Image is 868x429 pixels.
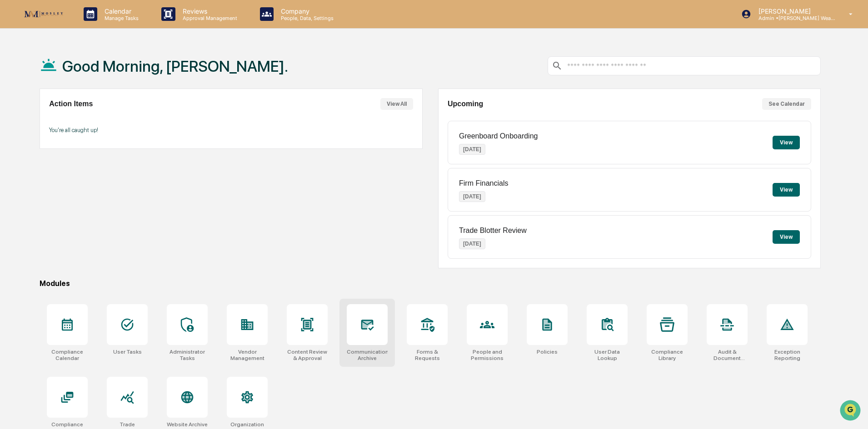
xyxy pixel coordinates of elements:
button: See Calendar [762,98,811,110]
div: 🔎 [9,133,16,140]
a: 🗄️Attestations [62,111,116,127]
p: People, Data, Settings [274,15,338,21]
div: Administrator Tasks [167,349,208,361]
a: 🔎Data Lookup [5,128,61,144]
p: Trade Blotter Review [459,227,527,235]
div: Start new chat [31,69,149,79]
h2: Upcoming [448,100,483,108]
p: Company [274,7,338,15]
button: View All [380,98,413,110]
div: Policies [537,349,558,355]
img: logo [22,8,65,20]
button: View [773,230,800,244]
p: Approval Management [175,15,242,21]
div: Compliance Library [647,349,688,361]
span: Pylon [90,154,110,161]
div: Audit & Document Logs [707,349,748,361]
div: Website Archive [167,421,208,428]
span: Preclearance [18,114,59,123]
div: User Data Lookup [587,349,628,361]
div: Compliance Calendar [47,349,88,361]
button: View [773,183,800,197]
div: 🗄️ [66,115,73,123]
p: Calendar [97,7,143,15]
p: [DATE] [459,238,485,249]
p: [PERSON_NAME] [751,7,836,15]
p: How can we help? [9,19,165,34]
iframe: Open customer support [839,399,863,424]
div: Modules [40,279,821,288]
div: Vendor Management [227,349,268,361]
p: [DATE] [459,191,485,202]
div: 🖐️ [9,115,16,123]
span: Data Lookup [18,132,57,141]
p: You're all caught up! [49,127,413,133]
span: Attestations [75,114,113,123]
img: 1746055101610-c473b297-6a78-478c-a979-82029cc54cd1 [9,69,25,86]
a: 🖐️Preclearance [5,111,62,127]
div: Forms & Requests [407,349,448,361]
div: We're available if you need us! [31,79,115,86]
p: Firm Financials [459,179,508,187]
p: Greenboard Onboarding [459,132,538,140]
h2: Action Items [49,100,93,108]
p: Admin • [PERSON_NAME] Wealth [751,15,836,21]
p: Reviews [175,7,242,15]
div: User Tasks [113,349,142,355]
p: Manage Tasks [97,15,143,21]
button: View [773,136,800,149]
h1: Good Morning, [PERSON_NAME]. [62,57,288,75]
div: Content Review & Approval [287,349,328,361]
p: [DATE] [459,144,485,155]
div: People and Permissions [467,349,508,361]
div: Exception Reporting [767,349,808,361]
a: Powered byPylon [64,153,110,161]
div: Communications Archive [347,349,388,361]
button: Start new chat [155,72,165,83]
